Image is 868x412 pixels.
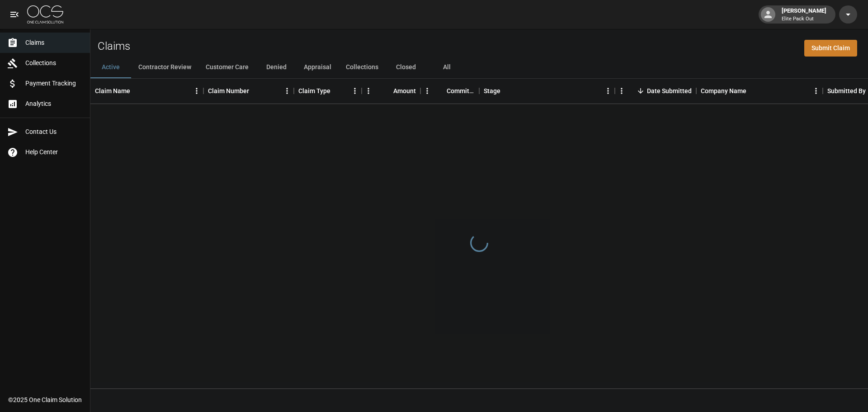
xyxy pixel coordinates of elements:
button: Sort [434,85,447,97]
button: Menu [348,84,362,98]
div: Claim Number [203,78,294,104]
button: Sort [381,85,393,97]
button: Sort [249,85,262,97]
div: [PERSON_NAME] [778,6,830,23]
div: Stage [484,78,500,104]
span: Collections [25,58,83,68]
button: Sort [130,85,143,97]
span: Analytics [25,99,83,109]
button: All [426,57,467,78]
button: Menu [615,84,628,98]
span: Help Center [25,147,83,157]
button: Contractor Review [131,57,198,78]
div: Submitted By [827,78,866,104]
div: Amount [362,78,420,104]
button: Collections [339,57,386,78]
button: Menu [362,84,375,98]
button: Appraisal [297,57,339,78]
div: Company Name [701,78,746,104]
div: Date Submitted [615,78,696,104]
div: Claim Name [95,78,130,104]
div: © 2025 One Claim Solution [8,395,82,404]
div: dynamic tabs [90,57,868,78]
button: Sort [634,85,647,97]
a: Submit Claim [804,40,857,57]
span: Payment Tracking [25,79,83,88]
div: Claim Number [208,78,249,104]
button: Customer Care [198,57,256,78]
button: Active [90,57,131,78]
div: Amount [393,78,416,104]
div: Company Name [696,78,823,104]
p: Elite Pack Out [782,15,826,23]
img: ocs-logo-white-transparent.png [27,5,63,24]
button: Sort [330,85,343,97]
button: Sort [500,85,513,97]
span: Claims [25,38,83,47]
div: Stage [479,78,615,104]
span: Contact Us [25,127,83,137]
div: Committed Amount [420,78,479,104]
div: Claim Type [298,78,330,104]
button: open drawer [5,5,24,24]
div: Date Submitted [647,78,692,104]
div: Claim Type [294,78,362,104]
button: Menu [809,84,823,98]
h2: Claims [98,40,130,53]
button: Denied [256,57,297,78]
div: Committed Amount [447,78,475,104]
button: Menu [601,84,615,98]
button: Menu [420,84,434,98]
button: Menu [190,84,203,98]
button: Closed [386,57,426,78]
button: Sort [746,85,759,97]
button: Menu [280,84,294,98]
div: Claim Name [90,78,203,104]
